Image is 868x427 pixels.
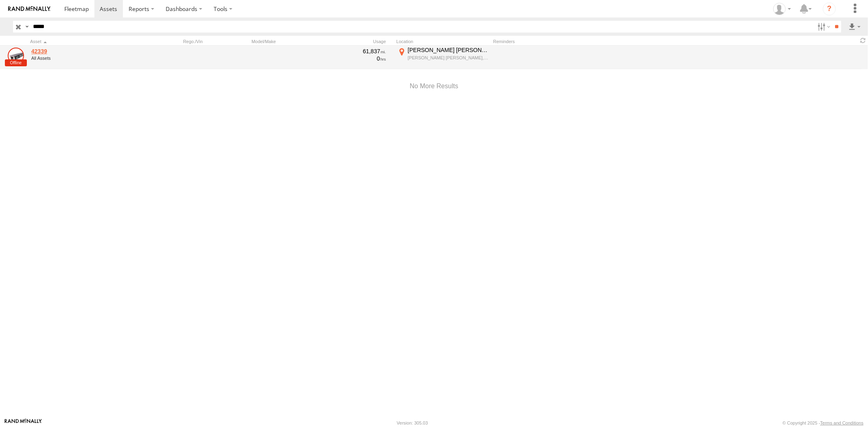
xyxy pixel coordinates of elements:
[858,37,868,44] span: Refresh
[408,46,489,54] div: [PERSON_NAME] [PERSON_NAME]
[396,39,490,44] div: Location
[397,420,428,425] div: Version: 305.03
[848,21,861,33] label: Export results as...
[8,6,50,12] img: rand-logo.svg
[251,39,325,44] div: Model/Make
[329,48,386,55] div: 61,837
[30,39,144,44] div: Click to Sort
[783,420,864,425] div: © Copyright 2025 -
[823,2,836,15] i: ?
[4,419,42,427] a: Visit our Website
[183,39,248,44] div: Rego./Vin
[329,55,386,62] div: 0
[8,48,24,64] a: View Asset Details
[820,420,864,425] a: Terms and Conditions
[493,39,623,44] div: Reminders
[328,39,393,44] div: Usage
[31,48,143,55] a: 42339
[814,21,832,33] label: Search Filter Options
[31,56,143,61] div: undefined
[396,46,490,68] label: Click to View Current Location
[408,55,489,61] div: [PERSON_NAME] [PERSON_NAME],Coah
[770,3,794,15] div: Victor Sanchez
[24,21,30,33] label: Search Query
